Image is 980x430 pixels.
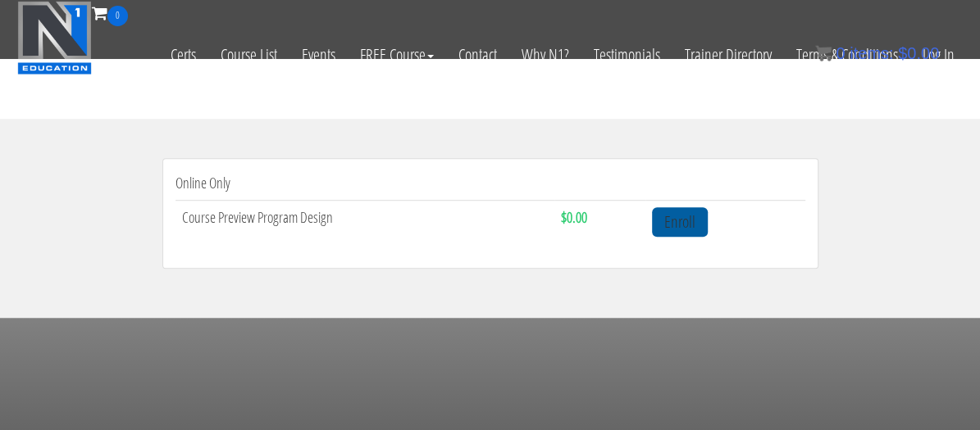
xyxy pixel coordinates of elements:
a: Events [289,26,348,84]
strong: $0.00 [561,207,587,227]
a: Log In [910,26,967,84]
a: Trainer Directory [672,26,784,84]
a: 0 [92,2,128,24]
img: n1-education [17,1,92,75]
span: 0 [836,44,845,62]
h4: Online Only [175,175,805,192]
bdi: 0.00 [898,44,939,62]
span: items: [850,44,893,62]
a: Certs [158,26,208,84]
a: Contact [446,26,509,84]
td: Course Preview Program Design [175,200,555,243]
span: 0 [107,6,128,26]
a: Terms & Conditions [784,26,910,84]
a: Why N1? [509,26,581,84]
a: Enroll [652,207,708,238]
a: FREE Course [348,26,446,84]
a: Testimonials [581,26,672,84]
a: Course List [208,26,289,84]
a: 0 items: $0.00 [815,44,939,62]
img: icon11.png [815,45,832,61]
span: $ [898,44,907,62]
